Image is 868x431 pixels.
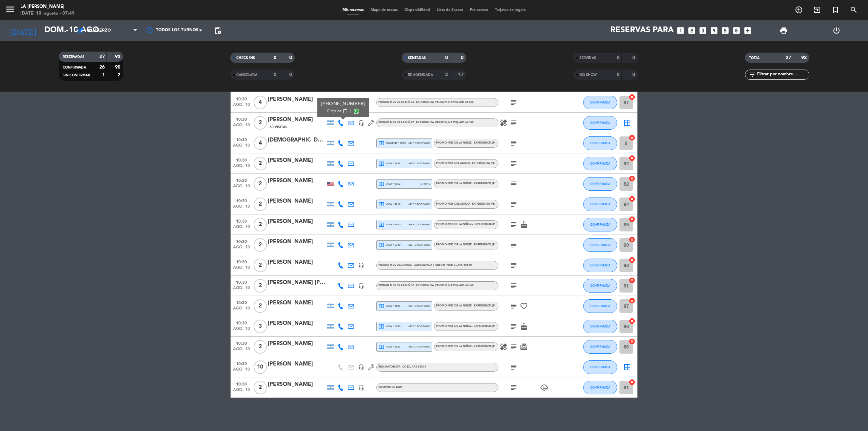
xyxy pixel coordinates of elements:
[458,121,474,124] span: , ARS 66550
[610,26,674,35] span: Reservas para
[99,54,105,59] strong: 27
[233,143,250,151] span: ago. 10
[233,265,250,273] span: ago. 10
[268,197,325,206] div: [PERSON_NAME]
[617,55,619,60] strong: 0
[254,360,267,374] span: 10
[233,135,250,143] span: 10:30
[268,299,325,307] div: [PERSON_NAME]
[5,4,15,17] button: menu
[801,55,808,60] strong: 92
[378,140,384,146] i: local_atm
[378,303,384,309] i: local_atm
[268,95,325,104] div: [PERSON_NAME]
[378,264,472,266] span: PROMO MES DEL AMIGO - EXPERIENCIA [PERSON_NAME]
[590,141,610,145] span: CONFIRMADA
[254,157,267,170] span: 2
[233,298,250,306] span: 10:30
[367,8,401,12] span: Mapa de mesas
[327,108,348,115] button: Copiarcontent_paste
[268,380,325,389] div: [PERSON_NAME]
[698,26,707,35] i: looks_3
[233,237,250,245] span: 10:30
[436,304,515,307] span: PROMO MES DE LA NIÑEZ - EXPERIENCIA [PERSON_NAME]
[590,223,610,226] span: CONFIRMADA
[410,366,426,368] span: , ARS 53240
[676,26,685,35] i: looks_one
[780,26,788,35] span: print
[583,157,617,170] button: CONFIRMADA
[510,241,518,249] i: subject
[233,306,250,314] span: ago. 10
[617,72,619,77] strong: 0
[268,319,325,328] div: [PERSON_NAME]
[583,96,617,109] button: CONFIRMADA
[590,182,610,186] span: CONFIRMADA
[786,55,791,60] strong: 27
[233,164,250,171] span: ago. 10
[436,203,514,205] span: PROMO MES DEL AMIGO - EXPERIENCIA [PERSON_NAME]
[795,6,803,14] i: add_circle_outline
[233,196,250,204] span: 10:30
[289,55,293,60] strong: 0
[268,217,325,226] div: [PERSON_NAME]
[583,116,617,130] button: CONFIRMADA
[721,26,730,35] i: looks_5
[813,6,821,14] i: exit_to_app
[629,216,635,223] i: cancel
[409,202,430,206] span: mercadopago
[268,115,325,124] div: [PERSON_NAME]
[583,259,617,272] button: CONFIRMADA
[378,222,384,228] i: local_atm
[254,320,267,333] span: 3
[632,72,636,77] strong: 0
[409,161,430,166] span: mercadopago
[20,3,75,10] div: LA [PERSON_NAME]
[583,198,617,211] button: CONFIRMADA
[409,222,430,227] span: mercadopago
[233,123,250,131] span: ago. 10
[510,98,518,107] i: subject
[358,385,364,391] i: headset_mic
[233,245,250,253] span: ago. 10
[327,108,341,115] span: Copiar
[629,297,635,304] i: cancel
[629,338,635,345] i: cancel
[492,8,529,12] span: Tarjetas de regalo
[629,195,635,202] i: cancel
[408,56,426,60] span: SENTADAS
[233,286,250,294] span: ago. 10
[583,299,617,313] button: CONFIRMADA
[233,367,250,375] span: ago. 10
[629,134,635,141] i: cancel
[510,200,518,208] i: subject
[743,26,752,35] i: add_box
[358,120,364,126] i: headset_mic
[254,177,267,191] span: 2
[748,71,756,79] i: filter_list
[583,320,617,333] button: CONFIRMADA
[233,225,250,232] span: ago. 10
[233,176,250,184] span: 10:30
[510,363,518,371] i: subject
[436,223,515,226] span: PROMO MES DE LA NIÑEZ - EXPERIENCIA [PERSON_NAME]
[458,101,474,104] span: , ARS 66550
[590,162,610,165] span: CONFIRMADA
[378,242,384,248] i: local_atm
[268,176,325,185] div: [PERSON_NAME]
[233,258,250,265] span: 10:30
[629,94,635,100] i: cancel
[378,121,474,124] span: PROMO MES DE LA NIÑEZ - EXPERIENCIA [PERSON_NAME]
[436,345,515,348] span: PROMO MES DE LA NIÑEZ - EXPERIENCIA [PERSON_NAME]
[409,243,430,247] span: mercadopago
[214,26,222,35] span: pending_actions
[233,339,250,347] span: 10:30
[510,322,518,331] i: subject
[583,340,617,354] button: CONFIRMADA
[456,264,472,266] span: , ARS 66550
[409,344,430,349] span: mercadopago
[433,8,467,12] span: Lista de Espera
[233,102,250,110] span: ago. 10
[583,360,617,374] button: CONFIRMADA
[590,121,610,125] span: CONFIRMADA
